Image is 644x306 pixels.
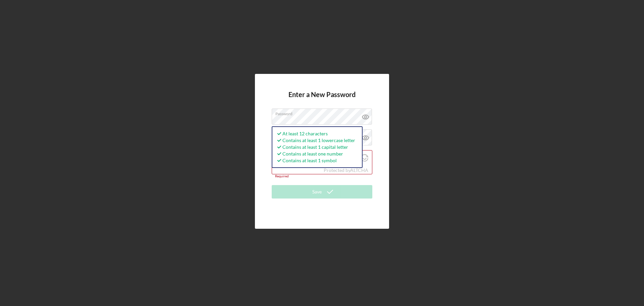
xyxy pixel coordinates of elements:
button: Save [272,185,372,199]
a: Visit Altcha.org [350,167,368,173]
div: At least 12 characters [276,130,355,137]
div: Protected by [324,168,368,173]
div: Required [272,174,372,178]
div: Contains at least 1 capital letter [276,144,355,150]
div: Contains at least 1 lowercase letter [276,137,355,144]
a: Visit Altcha.org [361,157,368,163]
div: Contains at least one number [276,150,355,157]
label: Password [275,109,372,116]
div: Contains at least 1 symbol [276,157,355,164]
div: Save [312,185,322,199]
h4: Enter a New Password [288,91,356,108]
